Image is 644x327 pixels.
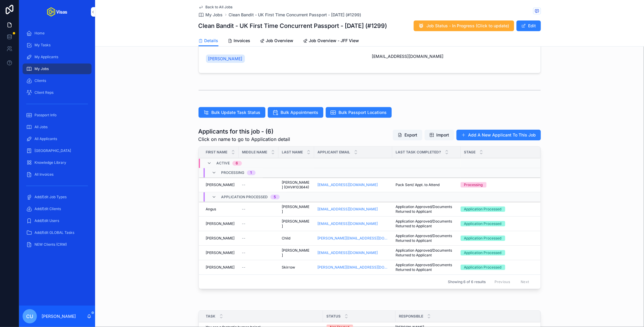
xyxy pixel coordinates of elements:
[34,113,56,118] span: Passport Info
[242,207,275,212] a: --
[461,250,533,255] a: Application Processed
[42,313,76,319] p: [PERSON_NAME]
[23,64,92,74] a: My Jobs
[318,221,389,226] a: [EMAIL_ADDRESS][DOMAIN_NAME]
[448,280,486,284] span: Showing 6 of 6 results
[206,207,235,212] a: Angus
[199,5,233,9] a: Back to All Jobs
[34,172,53,177] span: All Invoices
[318,182,378,187] a: [EMAIL_ADDRESS][DOMAIN_NAME]
[396,263,457,272] a: Application Approved/Documents Returned to Applicant
[34,43,51,47] span: My Tasks
[242,150,267,155] span: Middle Name
[26,313,33,320] span: CU
[34,66,49,71] span: My Jobs
[396,182,457,187] a: Pack Sent/ Appt. to Attend
[206,314,216,319] span: Task
[266,38,294,44] span: Job Overview
[425,130,454,140] button: Import
[396,248,457,258] a: Application Approved/Documents Returned to Applicant
[229,12,361,18] a: Clean Bandit - UK First Time Concurrent Passport - [DATE] (#1299)
[208,56,243,62] span: [PERSON_NAME]
[23,87,92,98] a: Client Reps
[517,20,541,31] button: Edit
[282,265,295,270] span: Skirrow
[34,55,58,59] span: My Applicants
[206,207,216,212] span: Angus
[281,109,319,115] span: Bulk Appointments
[228,35,251,47] a: Invoices
[396,234,457,243] span: Application Approved/Documents Returned to Applicant
[199,127,290,136] h1: Applicants for this job - (6)
[414,20,514,31] button: Job Status - In Progress (Click to update)
[199,22,387,30] h1: Clean Bandit - UK First Time Concurrent Passport - [DATE] (#1299)
[318,265,389,270] a: [PERSON_NAME][EMAIL_ADDRESS][DOMAIN_NAME]
[461,265,533,270] a: Application Processed
[204,38,218,44] span: Details
[23,110,92,120] a: Passport Info
[23,145,92,156] a: [GEOGRAPHIC_DATA]
[23,192,92,202] a: Add/Edit Job Types
[242,221,275,226] a: --
[34,207,61,211] span: Add/Edit Clients
[206,221,235,226] span: [PERSON_NAME]
[461,207,533,212] a: Application Processed
[318,236,389,241] a: [PERSON_NAME][EMAIL_ADDRESS][DOMAIN_NAME]
[34,218,59,223] span: Add/Edit Users
[34,242,67,247] span: NEW Clients (CRM)
[318,150,350,155] span: Applicant Email
[282,236,291,241] span: Child
[396,182,440,187] span: Pack Sent/ Appt. to Attend
[242,182,275,187] a: --
[212,109,261,115] span: Bulk Update Task Status
[274,195,276,199] div: 5
[206,236,235,241] span: [PERSON_NAME]
[206,265,235,270] span: [PERSON_NAME]
[199,107,265,118] button: Bulk Update Task Status
[339,109,387,115] span: Bulk Passport Locations
[23,40,92,50] a: My Tasks
[23,52,92,62] a: My Applicants
[206,182,235,187] a: [PERSON_NAME]
[221,171,245,175] span: Processing
[396,204,457,214] a: Application Approved/Documents Returned to Applicant
[461,236,533,241] a: Application Processed
[236,161,238,166] div: 6
[396,219,457,228] a: Application Approved/Documents Returned to Applicant
[199,35,218,47] a: Details
[282,236,311,241] a: Child
[456,130,541,140] a: Add A New Applicant To This Job
[23,75,92,86] a: Clients
[206,265,235,270] a: [PERSON_NAME]
[282,248,311,258] a: [PERSON_NAME]
[268,107,323,118] button: Bulk Appointments
[23,204,92,214] a: Add/Edit Clients
[303,35,359,47] a: Job Overview - JFF View
[206,250,235,255] span: [PERSON_NAME]
[427,23,509,29] span: Job Status - In Progress (Click to update)
[242,265,275,270] a: --
[206,55,245,63] a: [PERSON_NAME]
[242,221,246,226] span: --
[251,171,252,175] div: 1
[282,219,311,228] a: [PERSON_NAME]
[326,107,392,118] button: Bulk Passport Locations
[23,157,92,168] a: Knowledge Library
[396,150,441,155] span: Last Task Completed?
[242,207,246,212] span: --
[464,236,502,241] div: Application Processed
[23,28,92,39] a: Home
[282,204,311,214] a: [PERSON_NAME]
[34,148,71,153] span: [GEOGRAPHIC_DATA]
[206,12,223,18] span: My Jobs
[34,160,66,165] span: Knowledge Library
[464,182,483,188] div: Processing
[47,7,67,17] img: App logo
[282,180,311,190] a: [PERSON_NAME] (OHV#103644)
